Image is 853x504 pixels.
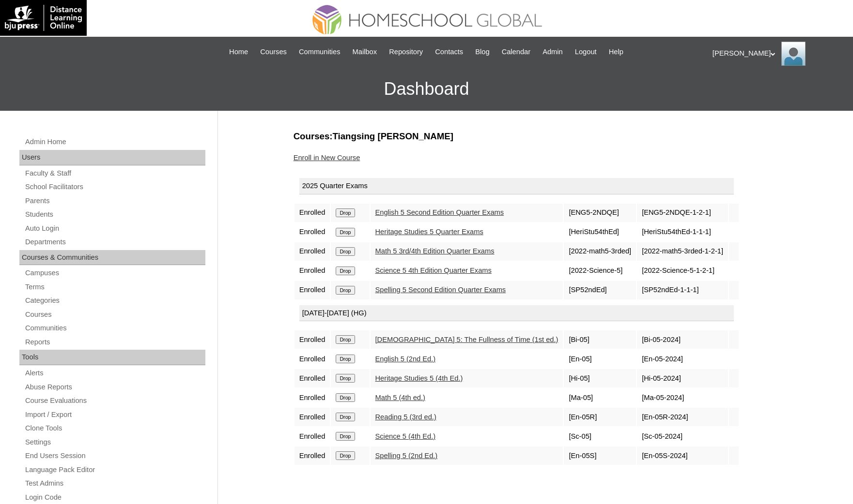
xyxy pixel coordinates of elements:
[564,281,636,299] td: [SP52ndEd]
[24,295,205,307] a: Categories
[229,46,248,58] span: Home
[255,46,292,58] a: Courses
[299,46,341,58] span: Communities
[295,369,330,387] td: Enrolled
[637,446,728,465] td: [En-05S-2024]
[24,195,205,207] a: Parents
[564,262,636,280] td: [2022-Science-5]
[564,330,636,349] td: [Bi-05]
[375,452,438,460] a: Spelling 5 (2nd Ed.)
[24,267,205,279] a: Campuses
[24,464,205,476] a: Language Pack Editor
[564,242,636,261] td: [2022-math5-3rded]
[497,46,535,58] a: Calendar
[570,46,602,58] a: Logout
[336,335,355,344] input: Drop
[604,46,628,58] a: Help
[637,408,728,426] td: [En-05R-2024]
[336,374,355,383] input: Drop
[295,330,330,349] td: Enrolled
[260,46,287,58] span: Courses
[295,427,330,445] td: Enrolled
[375,267,492,274] a: Science 5 4th Edition Quarter Exams
[637,388,728,407] td: [Ma-05-2024]
[294,154,360,162] a: Enroll in New Course
[299,178,734,194] div: 2025 Quarter Exams
[353,46,377,58] span: Mailbox
[538,46,568,58] a: Admin
[470,46,494,58] a: Blog
[384,46,428,58] a: Repository
[564,369,636,387] td: [Hi-05]
[336,413,355,421] input: Drop
[564,350,636,368] td: [En-05]
[24,222,205,235] a: Auto Login
[637,223,728,241] td: [HeriStu54thEd-1-1-1]
[5,67,848,111] h3: Dashboard
[24,422,205,434] a: Clone Tools
[435,46,463,58] span: Contacts
[637,281,728,299] td: [SP52ndEd-1-1-1]
[575,46,597,58] span: Logout
[781,42,806,66] img: Ariane Ebuen
[637,350,728,368] td: [En-05-2024]
[637,242,728,261] td: [2022-math5-3rded-1-2-1]
[24,236,205,248] a: Departments
[295,281,330,299] td: Enrolled
[295,262,330,280] td: Enrolled
[543,46,563,58] span: Admin
[637,262,728,280] td: [2022-Science-5-1-2-1]
[336,228,355,237] input: Drop
[295,388,330,407] td: Enrolled
[24,281,205,293] a: Terms
[24,322,205,334] a: Communities
[430,46,468,58] a: Contacts
[294,130,773,143] h3: Courses:Tiangsing [PERSON_NAME]
[295,204,330,222] td: Enrolled
[375,413,436,421] a: Reading 5 (3rd ed.)
[375,336,558,343] a: [DEMOGRAPHIC_DATA] 5: The Fullness of Time (1st ed.)
[336,432,355,441] input: Drop
[637,369,728,387] td: [Hi-05-2024]
[564,446,636,465] td: [En-05S]
[564,408,636,426] td: [En-05R]
[336,355,355,363] input: Drop
[5,5,82,31] img: logo-white.png
[336,393,355,402] input: Drop
[24,395,205,407] a: Course Evaluations
[24,477,205,489] a: Test Admins
[295,223,330,241] td: Enrolled
[224,46,253,58] a: Home
[24,181,205,193] a: School Facilitators
[564,223,636,241] td: [HeriStu54thEd]
[502,46,530,58] span: Calendar
[24,336,205,348] a: Reports
[375,394,425,401] a: Math 5 (4th ed.)
[19,150,205,165] div: Users
[375,374,463,382] a: Heritage Studies 5 (4th Ed.)
[24,309,205,321] a: Courses
[24,167,205,179] a: Faculty & Staff
[24,409,205,421] a: Import / Export
[24,367,205,379] a: Alerts
[19,350,205,365] div: Tools
[336,247,355,256] input: Drop
[375,432,436,440] a: Science 5 (4th Ed.)
[375,286,506,294] a: Spelling 5 Second Edition Quarter Exams
[475,46,489,58] span: Blog
[24,208,205,221] a: Students
[375,355,436,363] a: English 5 (2nd Ed.)
[24,136,205,148] a: Admin Home
[336,451,355,460] input: Drop
[348,46,382,58] a: Mailbox
[375,247,495,255] a: Math 5 3rd/4th Edition Quarter Exams
[19,250,205,266] div: Courses & Communities
[637,330,728,349] td: [Bi-05-2024]
[299,305,734,322] div: [DATE]-[DATE] (HG)
[295,446,330,465] td: Enrolled
[336,208,355,217] input: Drop
[389,46,423,58] span: Repository
[564,204,636,222] td: [ENG5-2NDQE]
[375,208,504,216] a: English 5 Second Edition Quarter Exams
[295,242,330,261] td: Enrolled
